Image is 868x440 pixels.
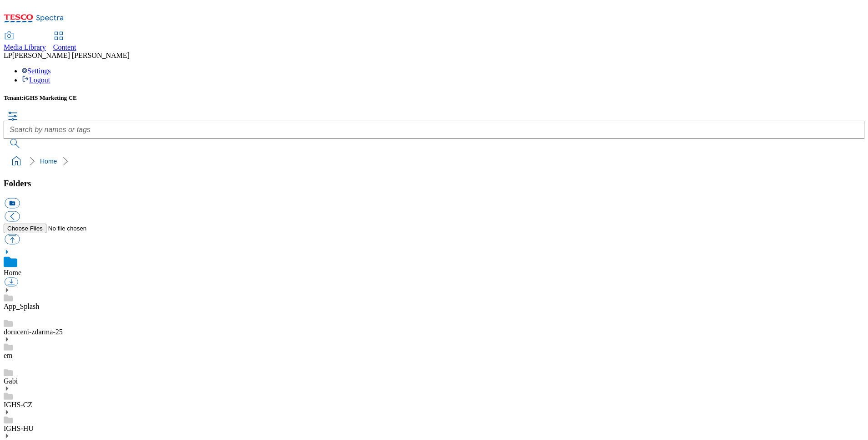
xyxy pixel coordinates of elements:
a: em [4,352,13,359]
a: Logout [22,76,50,84]
span: iGHS Marketing CE [24,94,77,101]
a: Home [40,158,57,165]
span: LP [4,51,12,59]
a: App_Splash [4,302,39,310]
a: doruceni-zdarma-25 [4,328,63,336]
a: Home [4,269,21,276]
a: IGHS-CZ [4,401,32,409]
a: Content [53,32,76,51]
nav: breadcrumb [4,153,864,170]
h5: Tenant: [4,94,864,102]
span: Media Library [4,43,46,51]
a: IGHS-HU [4,425,34,432]
h3: Folders [4,179,864,189]
a: Media Library [4,32,46,51]
a: home [9,154,24,169]
a: Settings [22,67,51,75]
span: Content [53,43,76,51]
span: [PERSON_NAME] [PERSON_NAME] [12,51,130,59]
input: Search by names or tags [4,121,864,139]
a: Gabi [4,377,18,385]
